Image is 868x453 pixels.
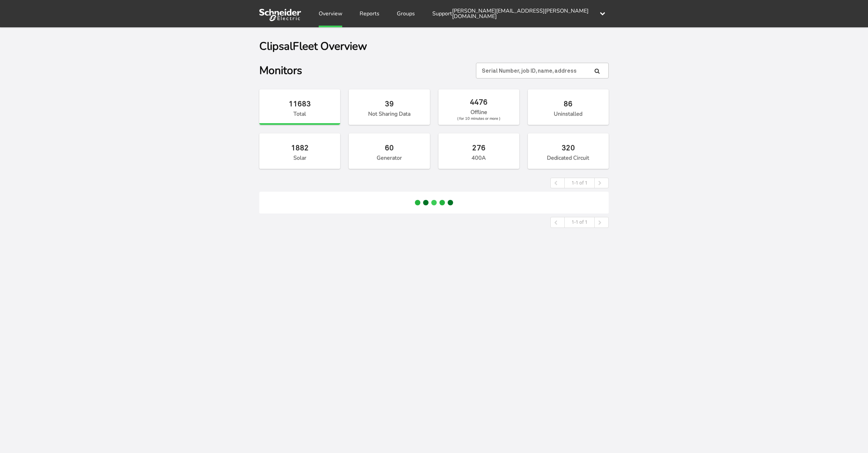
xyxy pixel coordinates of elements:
[259,133,340,169] label: Solar
[385,99,394,108] span: 39
[291,143,309,152] span: 1882
[564,217,595,227] div: 1-1 of 1
[472,143,486,152] span: 276
[438,89,519,125] label: Offline
[259,89,340,125] label: Total
[528,133,609,169] label: Dedicated Circuit
[470,98,488,106] span: 4476
[349,89,430,125] label: Not Sharing Data
[564,99,573,108] span: 86
[259,9,301,21] img: Sense Logo
[476,63,609,78] input: Serial Number, job ID, name, address
[259,41,367,52] h1: Clipsal Fleet Overview
[562,143,575,152] span: 320
[528,89,609,125] label: Uninstalled
[564,178,595,188] div: 1-1 of 1
[438,133,519,169] label: 400A
[457,117,500,120] span: ( for 10 minutes or more )
[259,65,302,76] h1: Monitors
[349,133,430,169] label: Generator
[385,143,394,152] span: 60
[289,99,311,108] span: 11683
